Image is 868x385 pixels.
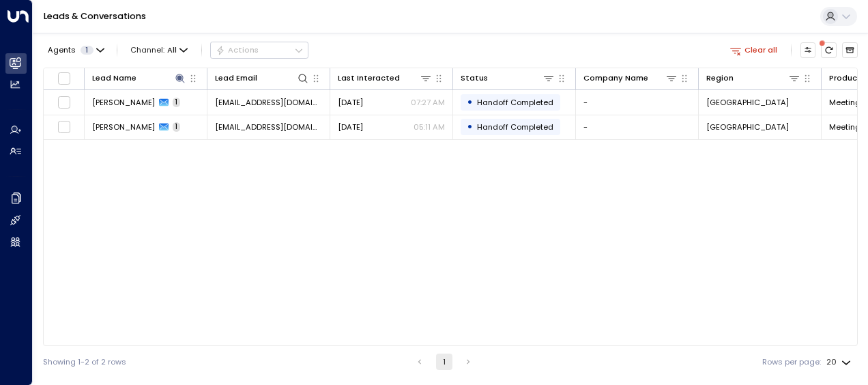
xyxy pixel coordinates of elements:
td: - [576,115,699,139]
nav: pagination navigation [411,354,477,370]
span: Agents [48,46,76,54]
button: Clear all [725,42,782,57]
div: • [467,117,473,136]
button: Actions [210,42,308,58]
span: Handoff Completed [477,97,553,108]
div: • [467,93,473,111]
span: ajaysamuel97@gmail.com [215,122,322,132]
a: Leads & Conversations [44,10,146,22]
span: Sep 24, 2025 [338,97,363,108]
div: Company Name [583,72,678,85]
span: Sep 12, 2025 [338,122,363,132]
div: Lead Name [92,72,186,85]
div: Region [706,72,800,85]
button: Archived Leads [842,42,858,58]
p: 07:27 AM [411,97,445,108]
div: Lead Email [215,72,257,85]
div: Product [829,72,861,85]
span: 1 [173,122,180,132]
div: Status [461,72,555,85]
p: 05:11 AM [414,122,445,132]
div: Last Interacted [338,72,400,85]
span: ajaysamuel97@gmail.com [215,97,322,108]
div: Status [461,72,488,85]
span: Cambridge [706,122,789,132]
label: Rows per page: [762,356,821,368]
span: 1 [81,46,93,55]
span: 1 [173,98,180,107]
button: Channel:All [126,42,192,57]
span: Toggle select row [57,120,71,134]
span: All [167,46,177,55]
div: Showing 1-2 of 2 rows [43,356,126,368]
div: Actions [216,45,259,55]
button: Customize [800,42,816,58]
span: Handoff Completed [477,122,553,132]
div: Company Name [583,72,648,85]
button: page 1 [436,354,452,370]
span: Toggle select all [57,72,71,85]
div: Region [706,72,734,85]
div: Lead Name [92,72,136,85]
span: Channel: [126,42,192,57]
div: 20 [826,354,854,371]
td: - [576,90,699,114]
div: Last Interacted [338,72,432,85]
span: Ajay Samuel [92,122,155,132]
span: There are new threads available. Refresh the grid to view the latest updates. [821,42,837,58]
span: Ajay Samuel [92,97,155,108]
button: Agents1 [43,42,108,57]
div: Lead Email [215,72,309,85]
div: Button group with a nested menu [210,42,308,58]
span: Cambridge [706,97,789,108]
span: Toggle select row [57,96,71,109]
